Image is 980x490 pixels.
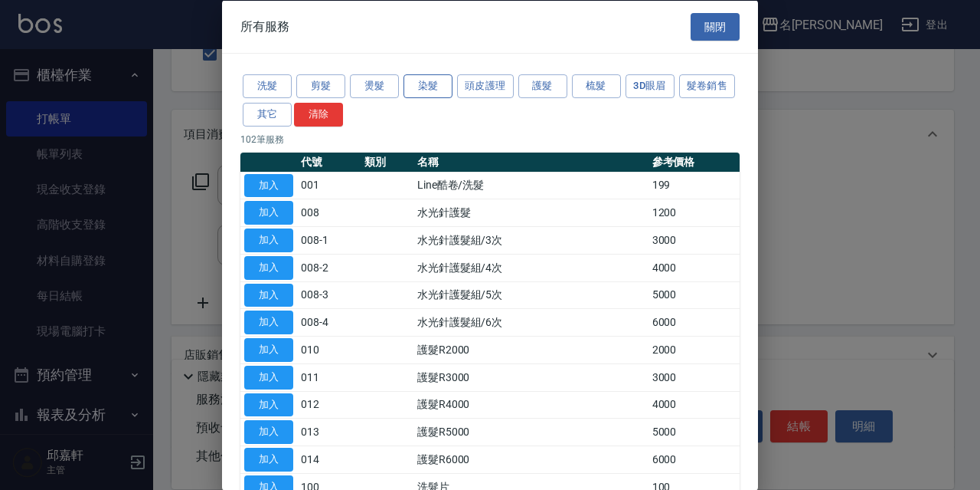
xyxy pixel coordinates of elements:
[413,363,648,391] td: 護髮R3000
[240,18,289,34] span: 所有服務
[648,172,740,199] td: 199
[244,229,293,252] button: 加入
[413,418,648,446] td: 護髮R5000
[361,152,413,172] th: 類別
[297,308,361,336] td: 008-4
[297,418,361,446] td: 013
[244,283,293,307] button: 加入
[244,173,293,197] button: 加入
[413,391,648,419] td: 護髮R4000
[413,199,648,226] td: 水光針護髮
[413,281,648,309] td: 水光針護髮組/5次
[626,74,675,98] button: 3D眼眉
[244,393,293,416] button: 加入
[518,74,567,98] button: 護髮
[297,391,361,419] td: 012
[648,226,740,254] td: 3000
[297,152,361,172] th: 代號
[648,152,740,172] th: 參考價格
[243,102,292,126] button: 其它
[244,448,293,472] button: 加入
[413,152,648,172] th: 名稱
[297,446,361,473] td: 014
[648,281,740,309] td: 5000
[413,336,648,363] td: 護髮R2000
[244,311,293,334] button: 加入
[244,365,293,389] button: 加入
[297,226,361,254] td: 008-1
[244,338,293,362] button: 加入
[648,391,740,419] td: 4000
[350,74,399,98] button: 燙髮
[691,12,740,41] button: 關閉
[679,74,736,98] button: 髮卷銷售
[297,336,361,363] td: 010
[297,281,361,309] td: 008-3
[240,132,740,146] p: 102 筆服務
[648,363,740,391] td: 3000
[297,172,361,199] td: 001
[413,226,648,254] td: 水光針護髮組/3次
[413,446,648,473] td: 護髮R6000
[297,254,361,281] td: 008-2
[413,308,648,336] td: 水光針護髮組/6次
[403,74,452,98] button: 染髮
[244,201,293,225] button: 加入
[244,420,293,444] button: 加入
[297,363,361,391] td: 011
[572,74,621,98] button: 梳髮
[648,418,740,446] td: 5000
[457,74,514,98] button: 頭皮護理
[296,74,345,98] button: 剪髮
[297,199,361,226] td: 008
[648,199,740,226] td: 1200
[648,336,740,363] td: 2000
[244,255,293,279] button: 加入
[648,308,740,336] td: 6000
[648,446,740,473] td: 6000
[243,74,292,98] button: 洗髮
[413,254,648,281] td: 水光針護髮組/4次
[413,172,648,199] td: Line酷卷/洗髮
[294,102,343,126] button: 清除
[648,254,740,281] td: 4000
